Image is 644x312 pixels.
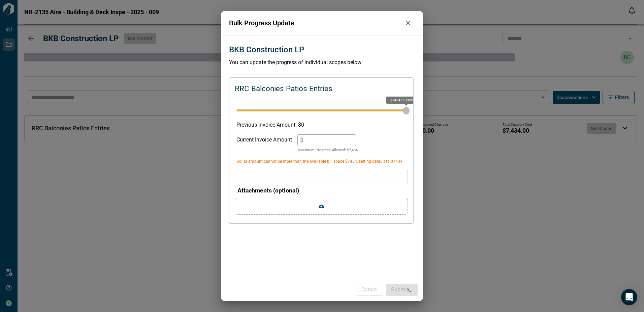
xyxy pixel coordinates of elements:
[297,148,358,153] p: Maximum Progress Allowed: $ 7,434
[229,18,401,28] p: Bulk Progress Update
[300,137,303,144] span: $
[229,44,304,56] p: BKB Construction LP
[229,58,415,67] p: You can update the progress of individual scopes below:
[236,121,406,129] p: Previous Invoice Amount: $ 0
[621,289,637,305] div: Open Intercom Messenger
[235,83,332,95] p: RRC Balconies Patios Entries
[237,186,408,195] p: Attachments (optional)
[236,158,406,164] p: Dollar amount cannot be more than the available bill space $ 7434 , setting default to $ 7434
[236,134,292,153] div: Current Invoice Amount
